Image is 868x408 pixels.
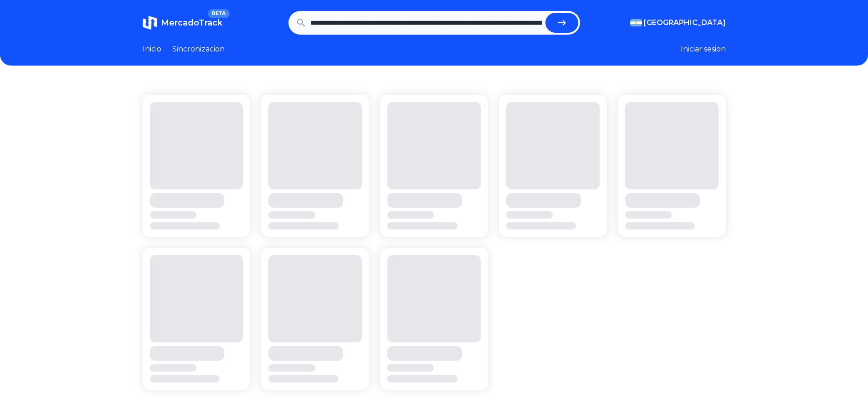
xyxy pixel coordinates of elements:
button: [GEOGRAPHIC_DATA] [630,17,726,28]
img: Argentina [630,19,642,26]
button: Iniciar sesion [681,44,726,55]
a: MercadoTrackBETA [143,15,222,30]
span: [GEOGRAPHIC_DATA] [644,17,726,28]
a: Sincronizacion [172,44,225,55]
span: MercadoTrack [161,18,222,28]
a: Inicio [143,44,161,55]
span: BETA [208,9,229,18]
img: MercadoTrack [143,15,157,30]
